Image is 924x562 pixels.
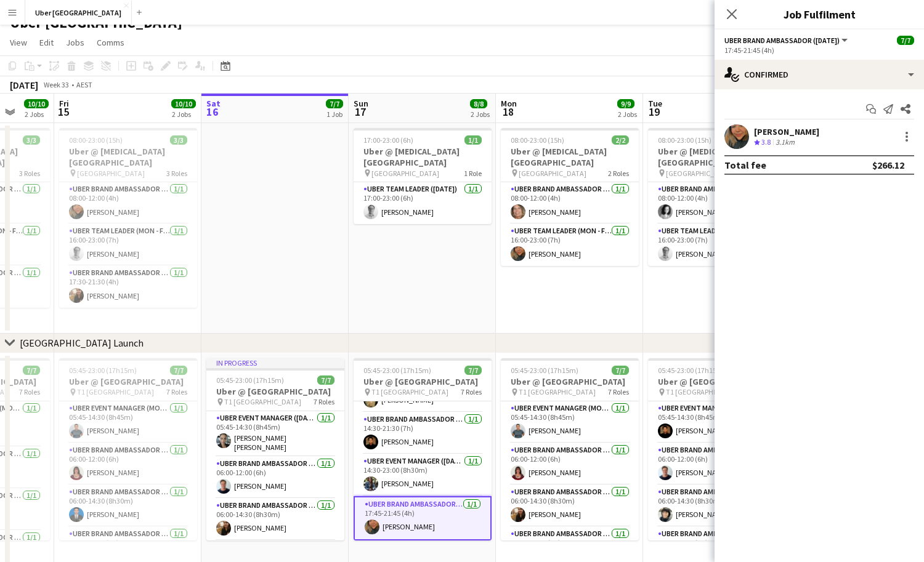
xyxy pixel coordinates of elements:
span: T1 [GEOGRAPHIC_DATA] [371,387,448,396]
div: Total fee [724,159,766,171]
span: Comms [97,37,124,48]
span: Sat [206,98,221,109]
app-card-role: UBER Brand Ambassador ([PERSON_NAME])1/106:00-12:00 (6h)[PERSON_NAME] [59,443,197,485]
span: 2/2 [612,135,629,145]
app-card-role: UBER Event Manager (Mon - Fri)1/105:45-14:30 (8h45m)[PERSON_NAME] [501,401,639,443]
span: 16 [205,105,221,119]
app-card-role: Uber Team Leader ([DATE])1/117:00-23:00 (6h)[PERSON_NAME] [354,182,492,224]
h3: Uber @ [MEDICAL_DATA][GEOGRAPHIC_DATA] [648,146,786,168]
div: In progress05:45-23:00 (17h15m)7/7Uber @ [GEOGRAPHIC_DATA] T1 [GEOGRAPHIC_DATA]7 RolesUBER Event ... [206,358,344,540]
span: 3/3 [170,135,187,145]
span: 17:00-23:00 (6h) [363,135,413,145]
span: UBER Brand Ambassador (Sunday) [724,36,840,45]
div: 2 Jobs [471,110,490,119]
span: 7 Roles [608,387,629,396]
span: View [10,37,27,48]
span: 05:45-23:00 (17h15m) [69,366,137,375]
span: Sun [354,98,368,109]
span: 9/9 [617,99,634,108]
app-card-role: UBER Event Manager ([DATE])1/114:30-23:00 (8h30m)[PERSON_NAME] [354,454,492,496]
span: 10/10 [24,99,49,108]
app-card-role: Uber Team Leader (Mon - Fri)1/116:00-23:00 (7h)[PERSON_NAME] [501,224,639,266]
span: 08:00-23:00 (15h) [511,135,564,145]
span: [GEOGRAPHIC_DATA] [519,169,586,178]
span: Week 33 [41,80,71,89]
span: 7/7 [326,99,343,108]
h3: Uber @ [GEOGRAPHIC_DATA] [206,386,344,397]
app-card-role: UBER Brand Ambassador ([PERSON_NAME])1/106:00-14:30 (8h30m)[PERSON_NAME] [59,485,197,527]
div: [GEOGRAPHIC_DATA] Launch [20,337,144,349]
app-card-role: UBER Brand Ambassador ([DATE])1/106:00-12:00 (6h)[PERSON_NAME] [206,457,344,499]
span: T1 [GEOGRAPHIC_DATA] [666,387,743,396]
app-card-role: UBER Brand Ambassador ([PERSON_NAME])1/106:00-14:30 (8h30m)[PERSON_NAME] [501,485,639,527]
h3: Uber @ [GEOGRAPHIC_DATA] [354,376,492,387]
app-job-card: 05:45-23:00 (17h15m)7/7Uber @ [GEOGRAPHIC_DATA] T1 [GEOGRAPHIC_DATA]7 Roles[PERSON_NAME] [PERSON_... [354,358,492,540]
span: 1 Role [464,169,482,178]
div: [DATE] [10,79,38,91]
app-card-role: UBER Brand Ambassador ([DATE])1/117:45-21:45 (4h)[PERSON_NAME] [354,496,492,540]
h3: Uber @ [MEDICAL_DATA][GEOGRAPHIC_DATA] [59,146,197,168]
span: [GEOGRAPHIC_DATA] [77,169,145,178]
span: 3 Roles [19,169,40,178]
app-job-card: 05:45-23:00 (17h15m)7/7Uber @ [GEOGRAPHIC_DATA] T1 [GEOGRAPHIC_DATA]7 RolesUBER Event Manager (Mo... [501,358,639,540]
span: 1/1 [464,135,482,145]
span: 7/7 [317,375,334,385]
span: Edit [39,37,54,48]
span: 18 [499,105,517,119]
app-card-role: UBER Brand Ambassador ([PERSON_NAME])1/106:00-12:00 (6h)[PERSON_NAME] [648,443,786,485]
span: 15 [57,105,69,119]
a: View [5,34,32,50]
span: 7/7 [170,366,187,375]
span: 8/8 [470,99,487,108]
app-card-role: UBER Brand Ambassador ([DATE])1/114:30-21:30 (7h)[PERSON_NAME] [354,412,492,454]
app-card-role: UBER Brand Ambassador ([PERSON_NAME])1/106:00-12:00 (6h)[PERSON_NAME] [501,443,639,485]
div: 17:45-21:45 (4h) [724,46,914,55]
button: Uber [GEOGRAPHIC_DATA] [25,1,132,25]
h3: Uber @ [GEOGRAPHIC_DATA] [501,376,639,387]
div: AEST [76,80,92,89]
span: Jobs [66,37,84,48]
div: 05:45-23:00 (17h15m)7/7Uber @ [GEOGRAPHIC_DATA] T1 [GEOGRAPHIC_DATA]7 RolesUBER Event Manager (Mo... [648,358,786,540]
app-card-role: UBER Brand Ambassador ([PERSON_NAME])1/108:00-12:00 (4h)[PERSON_NAME] [648,182,786,224]
span: 7/7 [464,366,482,375]
div: 2 Jobs [172,110,195,119]
a: Comms [92,34,129,50]
span: 08:00-23:00 (15h) [69,135,123,145]
app-job-card: 08:00-23:00 (15h)2/2Uber @ [MEDICAL_DATA][GEOGRAPHIC_DATA] [GEOGRAPHIC_DATA]2 RolesUBER Brand Amb... [648,128,786,266]
div: 3.1km [773,137,797,148]
div: In progress [206,358,344,368]
span: 10/10 [171,99,196,108]
span: Mon [501,98,517,109]
span: 7 Roles [314,397,334,406]
span: [GEOGRAPHIC_DATA] [666,169,734,178]
span: 3.8 [761,137,771,147]
span: 05:45-23:00 (17h15m) [216,375,284,385]
app-card-role: UBER Brand Ambassador ([PERSON_NAME])1/108:00-12:00 (4h)[PERSON_NAME] [501,182,639,224]
span: Tue [648,98,662,109]
span: [GEOGRAPHIC_DATA] [371,169,439,178]
app-job-card: 05:45-23:00 (17h15m)7/7Uber @ [GEOGRAPHIC_DATA] T1 [GEOGRAPHIC_DATA]7 RolesUBER Event Manager (Mo... [59,358,197,540]
span: 7 Roles [166,387,187,396]
span: 05:45-23:00 (17h15m) [511,366,578,375]
app-card-role: UBER Brand Ambassador ([PERSON_NAME])1/106:00-14:30 (8h30m)[PERSON_NAME] [648,485,786,527]
app-job-card: 17:00-23:00 (6h)1/1Uber @ [MEDICAL_DATA][GEOGRAPHIC_DATA] [GEOGRAPHIC_DATA]1 RoleUber Team Leader... [354,128,492,224]
app-card-role: UBER Brand Ambassador ([PERSON_NAME])1/117:30-21:30 (4h)[PERSON_NAME] [59,266,197,308]
div: [PERSON_NAME] [754,126,819,137]
span: 05:45-23:00 (17h15m) [658,366,726,375]
button: UBER Brand Ambassador ([DATE]) [724,36,849,45]
span: 17 [352,105,368,119]
div: 2 Jobs [25,110,48,119]
span: 3 Roles [166,169,187,178]
div: 2 Jobs [618,110,637,119]
app-card-role: UBER Event Manager (Mon - Fri)1/105:45-14:30 (8h45m)[PERSON_NAME] [59,401,197,443]
h3: Job Fulfilment [715,6,924,22]
span: 7 Roles [19,387,40,396]
app-card-role: Uber Team Leader (Mon - Fri)1/116:00-23:00 (7h)[PERSON_NAME] [648,224,786,266]
div: 08:00-23:00 (15h)3/3Uber @ [MEDICAL_DATA][GEOGRAPHIC_DATA] [GEOGRAPHIC_DATA]3 RolesUBER Brand Amb... [59,128,197,308]
app-card-role: UBER Event Manager ([DATE])1/105:45-14:30 (8h45m)[PERSON_NAME] [PERSON_NAME] [206,411,344,457]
